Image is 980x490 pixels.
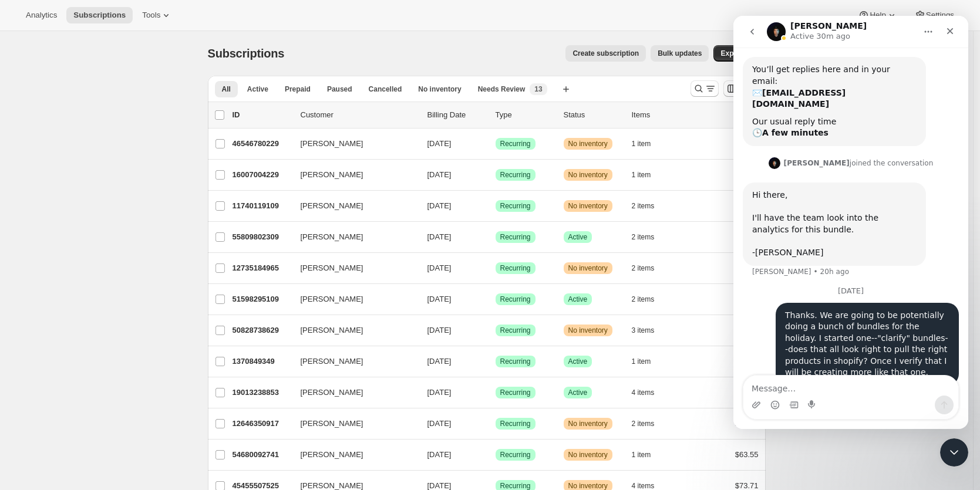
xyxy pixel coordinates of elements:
button: [PERSON_NAME] [294,445,411,464]
span: [DATE] [427,388,452,397]
span: Prepaid [285,85,311,94]
button: [PERSON_NAME] [294,383,411,402]
span: Recurring [500,139,531,148]
p: Customer [301,109,418,121]
button: [PERSON_NAME] [294,321,411,340]
div: 19013238853[PERSON_NAME][DATE]SuccessRecurringSuccessActive4 items$39.53 [233,384,759,401]
button: Analytics [19,7,64,23]
button: [PERSON_NAME] [294,414,411,433]
button: Settings [907,7,961,23]
div: 16007004229[PERSON_NAME][DATE]SuccessRecurringWarningNo inventory1 item$16.66 [233,167,759,183]
span: Analytics [26,11,57,20]
div: IDCustomerBilling DateTypeStatusItemsTotal [233,109,759,121]
span: No inventory [568,170,608,180]
span: Recurring [500,419,531,428]
p: 12735184965 [233,262,291,274]
span: 2 items [632,232,655,242]
p: 16007004229 [233,169,291,181]
p: 51598295109 [233,293,291,305]
span: [DATE] [427,419,452,428]
span: 2 items [632,263,655,273]
button: 1 item [632,167,664,183]
span: [DATE] [427,139,452,148]
div: 55809802309[PERSON_NAME][DATE]SuccessRecurringSuccessActive2 items$50.62 [233,229,759,245]
span: [DATE] [427,170,452,179]
span: No inventory [568,139,608,148]
span: Active [568,232,588,242]
div: 46546780229[PERSON_NAME][DATE]SuccessRecurringWarningNo inventory1 item$15.17 [233,136,759,152]
button: Subscriptions [66,7,133,23]
span: Recurring [500,388,531,397]
p: 55809802309 [233,231,291,243]
div: Items [632,109,691,121]
span: Recurring [500,170,531,180]
div: 51598295109[PERSON_NAME][DATE]SuccessRecurringSuccessActive2 items$46.59 [233,291,759,307]
span: Settings [926,11,954,20]
div: 11740119109[PERSON_NAME][DATE]SuccessRecurringWarningNo inventory2 items$58.29 [233,198,759,214]
span: [PERSON_NAME] [301,231,363,243]
button: [PERSON_NAME] [294,197,411,215]
span: Needs Review [478,85,526,94]
span: Tools [142,11,160,20]
span: [DATE] [427,357,452,366]
span: 2 items [632,419,655,428]
p: 1370849349 [233,356,291,367]
span: Recurring [500,232,531,242]
span: Recurring [500,326,531,335]
span: All [222,85,231,94]
button: 4 items [632,384,668,401]
button: Bulk updates [651,45,709,62]
span: Cancelled [369,85,402,94]
span: Create subscription [572,49,639,58]
button: Customize table column order and visibility [723,80,740,97]
span: [DATE] [427,263,452,272]
span: No inventory [568,263,608,273]
button: [PERSON_NAME] [294,352,411,371]
span: Paused [327,85,352,94]
button: [PERSON_NAME] [294,228,411,246]
span: No inventory [568,326,608,335]
div: 54680092741[PERSON_NAME][DATE]SuccessRecurringWarningNo inventory1 item$63.55 [233,447,759,463]
span: [DATE] [427,232,452,241]
span: [DATE] [427,295,452,303]
span: $73.71 [735,481,759,490]
button: 2 items [632,415,668,432]
span: [DATE] [427,481,452,490]
span: No inventory [418,85,461,94]
iframe: Intercom live chat [733,16,968,429]
span: 1 item [632,450,651,459]
span: $63.55 [735,450,759,459]
button: [PERSON_NAME] [294,259,411,278]
span: Active [247,85,268,94]
span: Recurring [500,450,531,459]
span: [PERSON_NAME] [301,200,363,212]
div: Type [496,109,554,121]
button: Export [713,45,750,62]
p: 19013238853 [233,387,291,398]
span: Recurring [500,263,531,273]
iframe: Intercom live chat [940,438,968,467]
button: [PERSON_NAME] [294,290,411,309]
p: 11740119109 [233,200,291,212]
span: [PERSON_NAME] [301,325,363,336]
button: Tools [135,7,179,23]
span: 3 items [632,326,655,335]
span: Help [870,11,885,20]
span: Active [568,357,588,366]
span: [PERSON_NAME] [301,356,363,367]
span: Bulk updates [658,49,702,58]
